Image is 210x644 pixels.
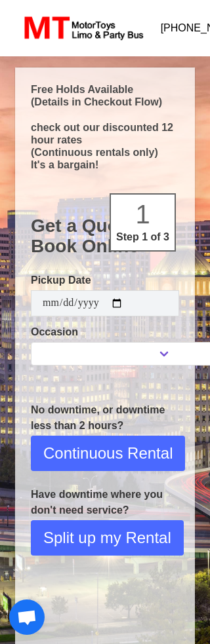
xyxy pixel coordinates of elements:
span: Split up my Rental [43,526,171,550]
div: Open chat [9,599,45,635]
span: 1 [135,200,150,229]
p: No downtime, or downtime less than 2 hours? [31,402,179,434]
img: MotorToys Logo [18,14,145,43]
p: It's a bargain! [31,159,179,171]
p: check out our discounted 12 hour rates [31,121,179,146]
label: Pickup Date [31,273,179,288]
p: Free Holds Available [31,83,179,96]
p: (Details in Checkout Flow) [31,96,179,108]
button: Split up my Rental [31,520,184,556]
p: Have downtime where you don't need service? [31,487,179,518]
p: (Continuous rentals only) [31,146,179,159]
h1: Get a Quote Book Online [31,216,179,257]
p: Step 1 of 3 [116,229,169,245]
button: Continuous Rental [31,436,185,471]
span: Continuous Rental [43,442,173,465]
label: Occasion [31,324,179,340]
